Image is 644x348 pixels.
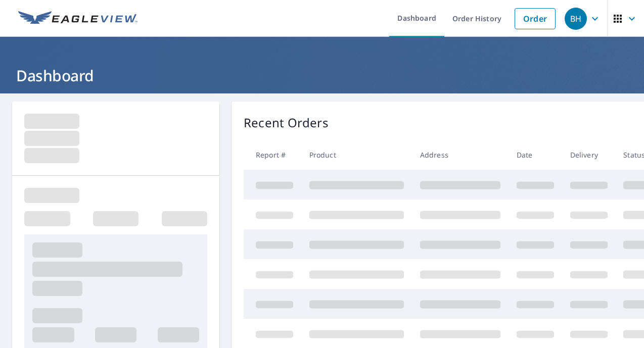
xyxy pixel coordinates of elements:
[18,11,137,26] img: EV Logo
[562,140,616,170] th: Delivery
[565,8,587,30] div: BH
[244,140,301,170] th: Report #
[12,65,632,86] h1: Dashboard
[515,8,556,29] a: Order
[509,140,562,170] th: Date
[412,140,509,170] th: Address
[301,140,412,170] th: Product
[244,114,329,132] p: Recent Orders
